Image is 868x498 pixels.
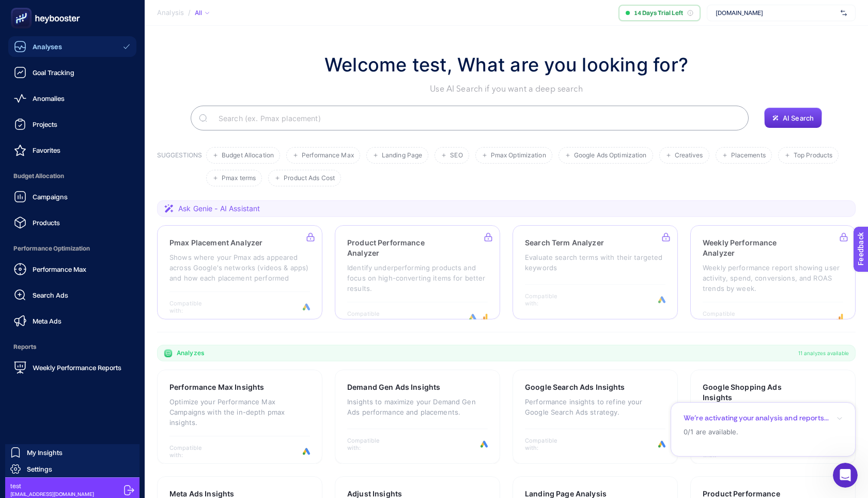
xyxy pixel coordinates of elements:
button: AI Search [764,108,822,128]
a: Weekly Performance AnalyzerWeekly performance report showing user activity, spend, conversions, a... [690,225,856,319]
span: Ask Genie - AI Assistant [178,203,260,214]
p: Performance insights to refine your Google Search Ads strategy. [525,397,665,417]
span: Google Ads Optimization [574,152,647,159]
span: Creatives [675,152,703,159]
span: My Insights [27,448,63,457]
span: Performance Optimization [8,238,136,259]
span: Projects [33,120,57,128]
span: Feedback [6,3,39,11]
span: Meta Ads [33,317,61,325]
a: Performance Max [8,259,136,280]
a: Analyses [8,36,136,57]
span: Compatible with: [347,437,394,451]
span: 11 analyzes available [798,349,849,357]
p: Use AI Search if you want a deep search [324,83,688,95]
a: Product Performance AnalyzerIdentify underperforming products and focus on high-converting items ... [335,225,500,319]
p: Insights to maximize your Demand Gen Ads performance and placements. [347,397,488,417]
a: Anomalies [8,88,136,109]
span: Placements [731,152,766,159]
span: Landing Page [382,152,422,159]
h3: Google Shopping Ads Insights [703,382,810,403]
span: Performance Max [33,265,86,273]
span: Campaigns [33,193,68,201]
a: My Insights [5,444,139,461]
iframe: Intercom live chat [833,463,858,488]
a: Search Term AnalyzerEvaluate search terms with their targeted keywordsCompatible with: [513,225,678,319]
span: AI Search [783,114,814,122]
a: Favorites [8,140,136,160]
a: Search Ads [8,285,136,305]
h3: Performance Max Insights [169,382,264,392]
span: Products [33,218,60,227]
span: [EMAIL_ADDRESS][DOMAIN_NAME] [10,490,94,498]
h3: SUGGESTIONS [157,151,202,186]
a: Campaigns [8,186,136,207]
a: Google Shopping Ads InsightsInsights to enhance the effectiveness of your Google Shopping campaig... [690,370,856,464]
span: Pmax terms [222,174,256,182]
span: Anomalies [33,94,65,102]
span: Weekly Performance Reports [33,363,121,372]
span: test [10,482,94,490]
h3: Demand Gen Ads Insights [347,382,440,392]
p: Optimize your Performance Max Campaigns with the in-depth pmax insights. [169,397,310,428]
span: Product Ads Cost [284,174,335,182]
span: Budget Allocation [222,152,274,159]
h1: Welcome test, What are you looking for? [324,51,688,79]
a: Products [8,212,136,233]
span: Performance Max [302,152,354,159]
a: Settings [5,461,139,477]
span: Goal Tracking [33,68,74,77]
span: Settings [27,465,52,473]
span: Analyses [33,42,62,51]
span: Favorites [33,146,60,154]
span: [DOMAIN_NAME] [716,9,836,17]
span: Analysis [157,9,184,17]
span: 14 Days Trial Left [634,9,683,17]
a: Performance Max InsightsOptimize your Performance Max Campaigns with the in-depth pmax insights.C... [157,370,322,464]
span: Compatible with: [169,444,216,459]
a: Google Search Ads InsightsPerformance insights to refine your Google Search Ads strategy.Compatib... [513,370,678,464]
span: Search Ads [33,291,68,299]
span: Reports [8,336,136,357]
span: Pmax Optimization [491,152,546,159]
span: Compatible with: [525,437,571,451]
a: Demand Gen Ads InsightsInsights to maximize your Demand Gen Ads performance and placements.Compat... [335,370,500,464]
a: Meta Ads [8,311,136,331]
a: Pmax Placement AnalyzerShows where your Pmax ads appeared across Google's networks (videos & apps... [157,225,322,319]
span: SEO [450,152,462,159]
a: Projects [8,114,136,135]
a: Weekly Performance Reports [8,357,136,378]
img: svg%3e [841,8,847,18]
span: Top Products [794,152,832,159]
div: All [195,9,209,17]
p: 0/1 are available. [684,427,843,437]
a: Goal Tracking [8,62,136,83]
input: Search [210,104,740,133]
h3: Google Search Ads Insights [525,382,625,392]
p: We’re activating your analysis and reports... [684,413,829,423]
span: Budget Allocation [8,166,136,186]
span: Analyzes [177,349,204,357]
span: / [188,8,191,17]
